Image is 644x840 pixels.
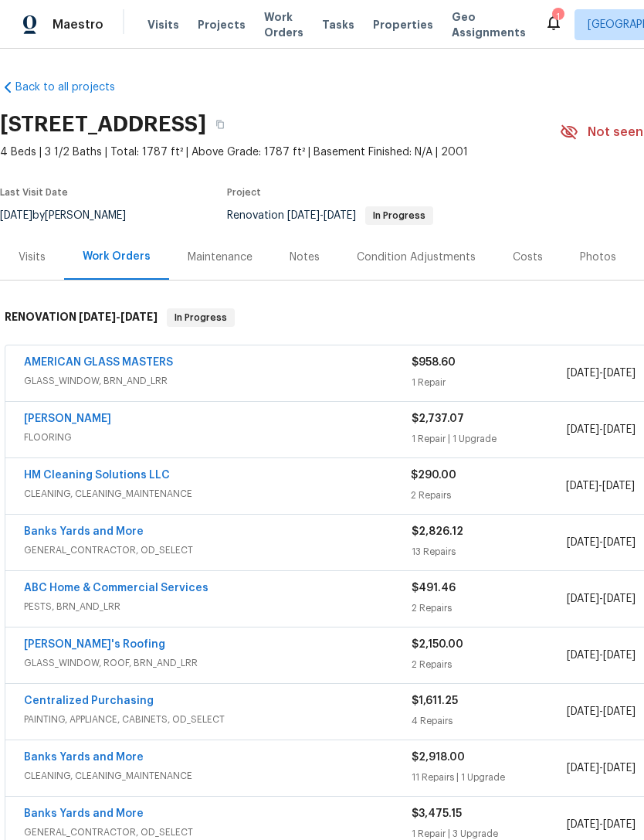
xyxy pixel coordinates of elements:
[567,706,599,717] span: [DATE]
[411,488,565,503] div: 2 Repairs
[566,481,598,491] span: [DATE]
[227,188,261,197] span: Project
[188,250,253,265] div: Maintenance
[603,706,636,717] span: [DATE]
[567,424,599,435] span: [DATE]
[412,752,465,763] span: $2,918.00
[19,250,46,265] div: Visits
[24,752,144,763] a: Banks Yards and More
[452,9,526,40] span: Geo Assignments
[24,712,412,727] span: PAINTING, APPLIANCE, CABINETS, OD_SELECT
[120,311,158,322] span: [DATE]
[602,481,635,491] span: [DATE]
[580,250,616,265] div: Photos
[24,599,412,614] span: PESTS, BRN_AND_LRR
[24,357,173,368] a: AMERICAN GLASS MASTERS
[567,760,636,776] span: -
[412,713,567,729] div: 4 Repairs
[24,470,170,481] a: HM Cleaning Solutions LLC
[24,373,412,389] span: GLASS_WINDOW, BRN_AND_LRR
[412,600,567,616] div: 2 Repairs
[412,526,463,537] span: $2,826.12
[567,537,599,548] span: [DATE]
[287,210,356,221] span: -
[567,591,636,607] span: -
[567,763,599,774] span: [DATE]
[24,808,144,819] a: Banks Yards and More
[357,250,476,265] div: Condition Adjustments
[603,537,636,548] span: [DATE]
[567,817,636,832] span: -
[412,431,567,447] div: 1 Repair | 1 Upgrade
[147,17,179,32] span: Visits
[567,650,599,661] span: [DATE]
[603,368,636,379] span: [DATE]
[603,819,636,830] span: [DATE]
[567,422,636,437] span: -
[412,639,463,650] span: $2,150.00
[412,770,567,785] div: 11 Repairs | 1 Upgrade
[567,593,599,604] span: [DATE]
[412,583,456,593] span: $491.46
[567,648,636,663] span: -
[24,825,412,840] span: GENERAL_CONTRACTOR, OD_SELECT
[24,639,165,650] a: [PERSON_NAME]'s Roofing
[412,375,567,390] div: 1 Repair
[264,9,303,40] span: Work Orders
[24,526,144,537] a: Banks Yards and More
[198,17,246,32] span: Projects
[567,819,599,830] span: [DATE]
[412,413,464,424] span: $2,737.07
[373,17,433,32] span: Properties
[567,704,636,719] span: -
[24,413,111,424] a: [PERSON_NAME]
[79,311,116,322] span: [DATE]
[24,768,412,784] span: CLEANING, CLEANING_MAINTENANCE
[5,308,158,327] h6: RENOVATION
[552,9,563,25] div: 1
[290,250,320,265] div: Notes
[603,424,636,435] span: [DATE]
[367,211,432,220] span: In Progress
[412,808,462,819] span: $3,475.15
[24,542,412,558] span: GENERAL_CONTRACTOR, OD_SELECT
[513,250,543,265] div: Costs
[411,470,456,481] span: $290.00
[168,310,233,325] span: In Progress
[322,19,354,30] span: Tasks
[412,357,456,368] span: $958.60
[287,210,320,221] span: [DATE]
[53,17,103,32] span: Maestro
[412,657,567,672] div: 2 Repairs
[24,486,411,502] span: CLEANING, CLEANING_MAINTENANCE
[24,695,154,706] a: Centralized Purchasing
[603,593,636,604] span: [DATE]
[412,695,458,706] span: $1,611.25
[24,583,208,593] a: ABC Home & Commercial Services
[206,111,234,138] button: Copy Address
[24,655,412,671] span: GLASS_WINDOW, ROOF, BRN_AND_LRR
[566,478,635,494] span: -
[603,763,636,774] span: [DATE]
[83,249,151,264] div: Work Orders
[567,366,636,381] span: -
[567,368,599,379] span: [DATE]
[24,430,412,445] span: FLOORING
[324,210,356,221] span: [DATE]
[603,650,636,661] span: [DATE]
[567,535,636,550] span: -
[227,210,433,221] span: Renovation
[79,311,158,322] span: -
[412,544,567,559] div: 13 Repairs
